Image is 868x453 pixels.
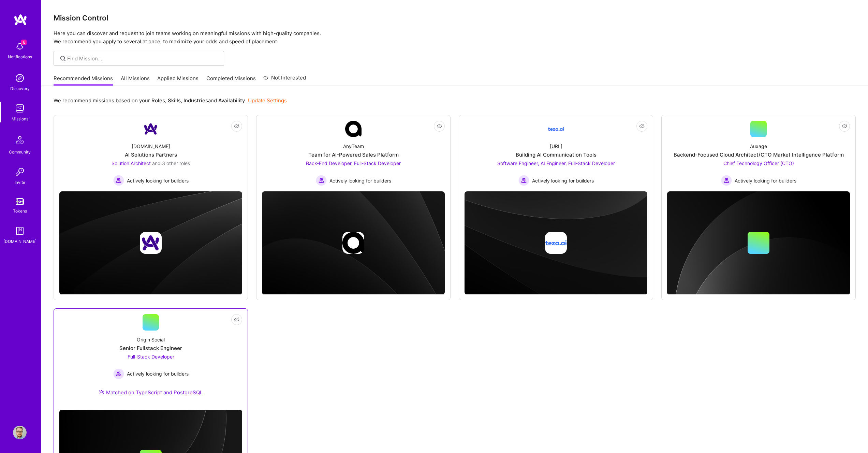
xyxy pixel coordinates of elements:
[465,191,647,295] img: cover
[54,14,856,22] h3: Mission Control
[12,115,28,122] div: Missions
[234,123,239,129] i: icon EyeClosed
[137,336,165,343] div: Origin Social
[13,165,27,179] img: Invite
[59,121,242,186] a: Company Logo[DOMAIN_NAME]AI Solutions PartnersSolution Architect and 3 other rolesActively lookin...
[262,191,445,295] img: cover
[113,175,124,186] img: Actively looking for builders
[548,121,564,137] img: Company Logo
[140,232,162,254] img: Company logo
[308,151,399,158] div: Team for AI-Powered Sales Platform
[639,123,645,129] i: icon EyeClosed
[437,123,442,129] i: icon EyeClosed
[667,191,850,295] img: cover
[248,97,287,104] a: Update Settings
[12,132,28,148] img: Community
[518,175,529,186] img: Actively looking for builders
[11,426,28,439] a: User Avatar
[143,121,159,137] img: Company Logo
[132,143,170,150] div: [DOMAIN_NAME]
[99,389,104,395] img: Ateam Purple Icon
[234,317,239,322] i: icon EyeClosed
[3,238,36,245] div: [DOMAIN_NAME]
[218,97,245,104] b: Availability
[16,198,24,205] img: tokens
[13,207,27,215] div: Tokens
[9,148,31,156] div: Community
[54,75,113,86] a: Recommended Missions
[112,160,151,166] span: Solution Architect
[329,177,391,184] span: Actively looking for builders
[262,121,445,186] a: Company LogoAnyTeamTeam for AI-Powered Sales PlatformBack-End Developer, Full-Stack Developer Act...
[343,143,364,150] div: AnyTeam
[721,175,732,186] img: Actively looking for builders
[13,102,27,115] img: teamwork
[59,55,67,62] i: icon SearchGrey
[13,426,27,439] img: User Avatar
[13,224,27,238] img: guide book
[128,354,174,360] span: Full-Stack Developer
[151,97,165,104] b: Roles
[54,29,856,46] p: Here you can discover and request to join teams working on meaningful missions with high-quality ...
[15,179,25,186] div: Invite
[545,232,567,254] img: Company logo
[59,314,242,404] a: Origin SocialSenior Fullstack EngineerFull-Stack Developer Actively looking for buildersActively ...
[842,123,847,129] i: icon EyeClosed
[119,345,182,352] div: Senior Fullstack Engineer
[345,121,362,137] img: Company Logo
[67,55,219,62] input: Find Mission...
[342,232,364,254] img: Company logo
[21,40,27,45] span: 6
[54,97,287,104] p: We recommend missions based on your , , and .
[674,151,844,158] div: Backend-Focused Cloud Architect/CTO Market Intelligence Platform
[206,75,256,86] a: Completed Missions
[263,74,306,86] a: Not Interested
[550,143,562,150] div: [URL]
[750,143,767,150] div: Auxage
[306,160,401,166] span: Back-End Developer, Full-Stack Developer
[13,40,27,53] img: bell
[532,177,594,184] span: Actively looking for builders
[59,191,242,295] img: cover
[667,121,850,186] a: AuxageBackend-Focused Cloud Architect/CTO Market Intelligence PlatformChief Technology Officer (C...
[157,75,198,86] a: Applied Missions
[497,160,615,166] span: Software Engineer, AI Engineer, Full-Stack Developer
[183,97,208,104] b: Industries
[125,151,177,158] div: AI Solutions Partners
[14,14,27,26] img: logo
[516,151,597,158] div: Building AI Communication Tools
[13,71,27,85] img: discovery
[168,97,181,104] b: Skills
[127,177,189,184] span: Actively looking for builders
[723,160,794,166] span: Chief Technology Officer (CTO)
[465,121,647,186] a: Company Logo[URL]Building AI Communication ToolsSoftware Engineer, AI Engineer, Full-Stack Develo...
[121,75,150,86] a: All Missions
[735,177,796,184] span: Actively looking for builders
[113,368,124,379] img: Actively looking for builders
[99,389,203,396] div: Matched on TypeScript and PostgreSQL
[127,370,189,377] span: Actively looking for builders
[152,160,190,166] span: and 3 other roles
[10,85,30,92] div: Discovery
[8,53,32,60] div: Notifications
[316,175,327,186] img: Actively looking for builders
